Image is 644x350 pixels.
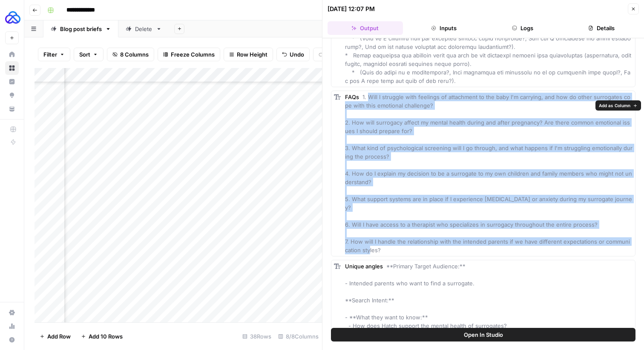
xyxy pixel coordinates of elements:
button: Add as Column [595,100,641,111]
button: Row Height [224,48,273,61]
a: Usage [5,319,19,333]
button: Inputs [406,21,482,35]
a: Delete [118,20,169,37]
button: Add 10 Rows [76,330,128,343]
span: Open In Studio [464,330,503,339]
button: Add Row [34,330,76,343]
div: 38 Rows [239,330,275,343]
button: 8 Columns [107,48,154,61]
button: Freeze Columns [158,48,220,61]
div: [DATE] 12:07 PM [328,5,375,13]
div: Delete [135,25,152,33]
a: Browse [5,61,19,75]
a: Blog post briefs [43,20,118,37]
button: Workspace: AUQ [5,7,19,28]
span: 1. Will I struggle with feelings of attachment to the baby I'm carrying, and how do other surroga... [345,94,632,253]
span: 8 Columns [120,50,149,59]
button: Sort [74,48,103,61]
button: Output [328,21,403,35]
span: Undo [290,50,304,59]
span: Row Height [237,50,267,59]
button: Help + Support [5,333,19,347]
span: Sort [79,50,90,59]
button: Logs [485,21,561,35]
button: Undo [276,48,310,61]
span: Unique angles [345,263,383,270]
span: FAQs [345,94,359,100]
span: Filter [43,50,57,59]
a: Settings [5,306,19,319]
span: Add as Column [599,102,630,109]
img: AUQ Logo [5,10,20,25]
a: Opportunities [5,88,19,102]
div: Blog post briefs [60,25,102,33]
span: Add Row [47,332,71,341]
a: Your Data [5,102,19,116]
a: Insights [5,75,19,88]
span: Freeze Columns [171,50,215,59]
a: Home [5,48,19,61]
div: 8/8 Columns [275,330,322,343]
button: Filter [38,48,70,61]
button: Details [563,21,639,35]
button: Open In Studio [331,328,635,341]
span: Add 10 Rows [89,332,123,341]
